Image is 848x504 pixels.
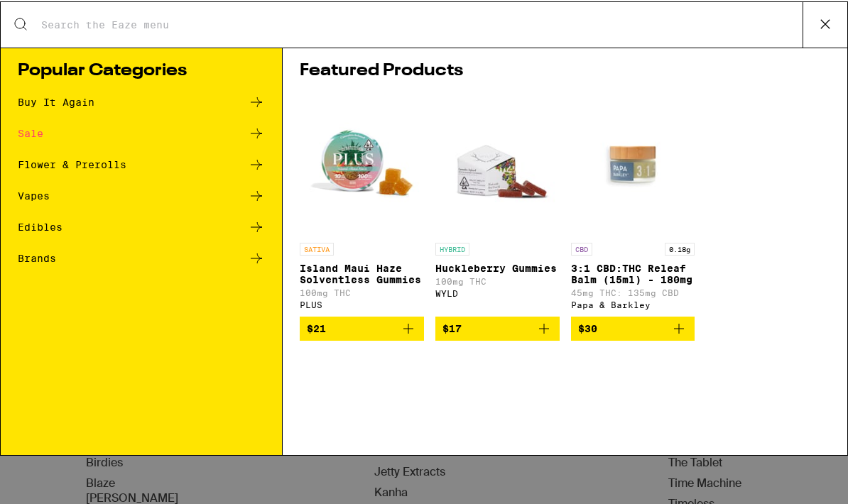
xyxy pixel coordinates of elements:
[435,92,560,234] img: WYLD - Huckleberry Gummies
[435,92,560,315] a: Open page for Huckleberry Gummies from WYLD
[435,275,560,285] p: 100mg THC
[300,315,424,339] button: Add to bag
[300,61,830,78] h1: Featured Products
[18,221,62,231] div: Edibles
[571,315,695,339] button: Add to bag
[300,241,334,254] p: SATIVA
[300,92,424,315] a: Open page for Island Maui Haze Solventless Gummies from PLUS
[18,252,56,262] div: Brands
[18,158,126,168] div: Flower & Prerolls
[571,299,695,308] div: Papa & Barkley
[18,124,265,141] a: Sale
[578,322,597,333] span: $30
[18,190,50,199] div: Vapes
[300,261,424,284] p: Island Maui Haze Solventless Gummies
[435,287,560,297] div: WYLD
[435,241,469,254] p: HYBRID
[571,92,695,234] img: Papa & Barkley - 3:1 CBD:THC Releaf Balm (15ml) - 180mg
[300,287,424,296] p: 100mg THC
[571,92,695,315] a: Open page for 3:1 CBD:THC Releaf Balm (15ml) - 180mg from Papa & Barkley
[18,186,265,203] a: Vapes
[18,248,265,265] a: Brands
[18,127,43,137] div: Sale
[18,96,94,106] div: Buy It Again
[18,92,265,109] a: Buy It Again
[40,17,803,30] input: Search the Eaze menu
[571,287,695,296] p: 45mg THC: 135mg CBD
[571,261,695,284] p: 3:1 CBD:THC Releaf Balm (15ml) - 180mg
[18,217,265,234] a: Edibles
[18,61,265,78] h1: Popular Categories
[300,92,424,234] img: PLUS - Island Maui Haze Solventless Gummies
[665,241,695,254] p: 0.18g
[300,299,424,308] div: PLUS
[307,322,326,333] span: $21
[18,155,265,172] a: Flower & Prerolls
[442,322,462,333] span: $17
[435,261,560,273] p: Huckleberry Gummies
[435,315,560,339] button: Add to bag
[571,241,592,254] p: CBD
